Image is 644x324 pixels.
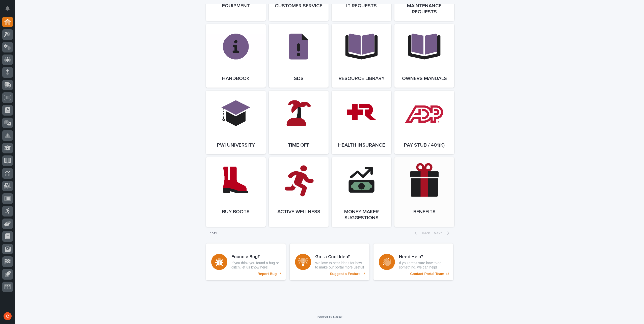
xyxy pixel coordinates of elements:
[231,261,280,269] p: If you think you found a bug or glitch, let us know here!
[257,272,277,276] p: Report Bug
[330,272,360,276] p: Suggest a Feature
[332,91,391,154] a: Health Insurance
[2,311,13,321] button: users-avatar
[269,91,329,154] a: Time Off
[269,24,329,88] a: SDS
[410,272,444,276] p: Contact Portal Team
[6,6,13,14] div: Notifications
[399,254,448,260] h3: Need Help?
[394,24,454,88] a: Owners Manuals
[290,244,369,280] a: Suggest a Feature
[317,315,342,318] a: Powered By Stacker
[332,24,391,88] a: Resource Library
[231,254,280,260] h3: Found a Bug?
[206,244,286,280] a: Report Bug
[206,24,266,88] a: Handbook
[315,261,364,269] p: We love to hear ideas for how to make our portal more useful!
[206,227,221,239] p: 1 of 1
[434,231,445,235] span: Next
[269,157,329,227] a: Active Wellness
[394,91,454,154] a: Pay Stub / 401(k)
[373,244,453,280] a: Contact Portal Team
[206,91,266,154] a: PWI University
[315,254,364,260] h3: Got a Cool Idea?
[332,157,391,227] a: Money Maker Suggestions
[206,157,266,227] a: Buy Boots
[411,231,432,235] button: Back
[399,261,448,269] p: If you aren't sure how to do something, we can help!
[432,231,453,235] button: Next
[2,3,13,14] button: Notifications
[394,157,454,227] a: Benefits
[419,231,430,235] span: Back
